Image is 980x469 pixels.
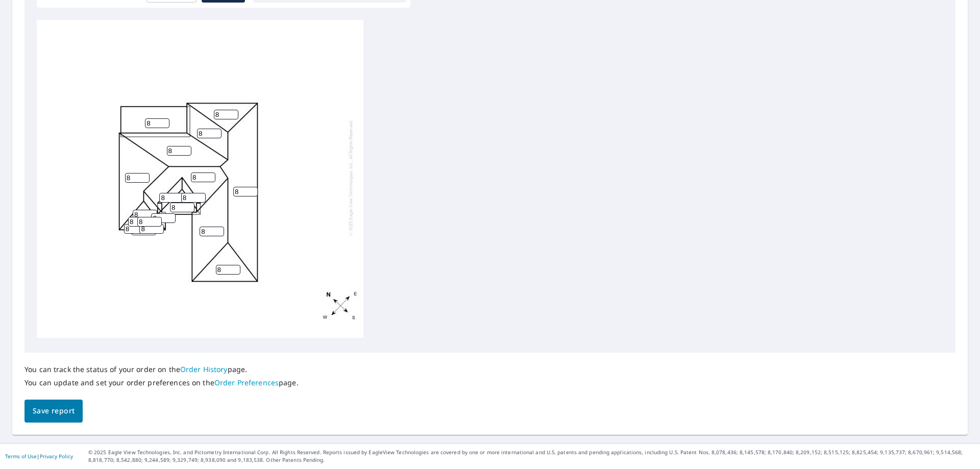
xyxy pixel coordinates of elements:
a: Privacy Policy [40,453,73,460]
p: © 2025 Eagle View Technologies, Inc. and Pictometry International Corp. All Rights Reserved. Repo... [88,449,975,464]
p: You can update and set your order preferences on the page. [24,378,299,387]
a: Order Preferences [214,378,279,387]
span: Save report [33,405,75,417]
a: Order History [180,364,228,374]
p: | [5,453,73,459]
a: Terms of Use [5,453,37,460]
button: Save report [24,400,83,423]
p: You can track the status of your order on the page. [24,365,299,374]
